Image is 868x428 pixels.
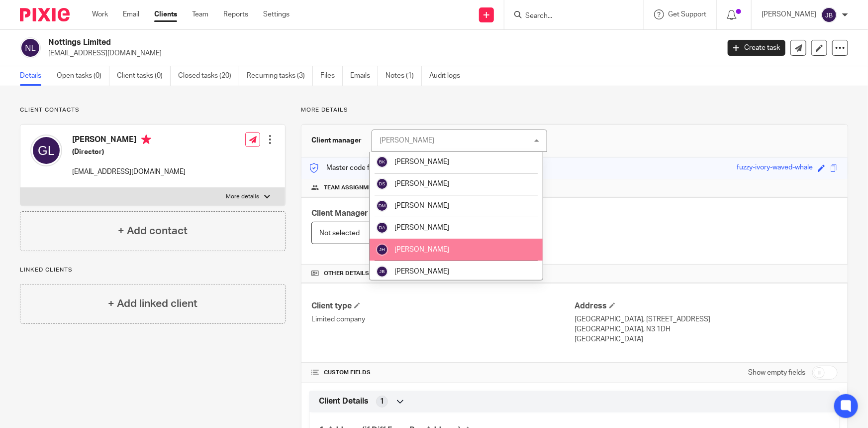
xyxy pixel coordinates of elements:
a: Clients [154,9,177,19]
p: Linked clients [20,266,286,274]
a: Closed tasks (20) [178,66,239,86]
img: svg%3E [30,135,62,166]
a: Files [320,66,343,86]
span: [PERSON_NAME] [394,180,449,187]
h3: Client manager [311,136,362,145]
h5: (Director) [72,147,186,157]
span: [PERSON_NAME] [394,224,449,231]
img: svg%3E [376,244,388,256]
a: Team [192,9,208,19]
a: Recurring tasks (3) [247,66,313,86]
p: More details [301,106,848,114]
a: Client tasks (0) [117,66,171,86]
h4: CUSTOM FIELDS [311,369,575,377]
div: fuzzy-ivory-waved-whale [737,162,813,174]
a: Open tasks (0) [57,66,109,86]
p: [EMAIL_ADDRESS][DOMAIN_NAME] [48,48,713,58]
img: svg%3E [376,222,388,234]
img: svg%3E [821,7,837,23]
h4: [PERSON_NAME] [72,135,186,147]
p: More details [226,193,259,201]
a: Reports [223,9,248,19]
h4: Client type [311,301,575,311]
i: Primary [141,135,151,144]
a: Create task [728,40,785,56]
span: Other details [324,270,369,278]
h2: Nottings Limited [48,37,580,48]
img: svg%3E [376,178,388,190]
span: Team assignments [324,184,383,192]
img: svg%3E [376,266,388,278]
span: [PERSON_NAME] [394,268,449,275]
p: [GEOGRAPHIC_DATA], [STREET_ADDRESS] [575,314,838,324]
h4: + Add linked client [108,296,197,311]
span: Client Manager [311,209,368,217]
span: [PERSON_NAME] [394,158,449,165]
img: svg%3E [376,200,388,212]
h4: Address [575,301,838,311]
p: [PERSON_NAME] [762,9,816,19]
a: Settings [263,9,289,19]
a: Emails [350,66,378,86]
p: Client contacts [20,106,286,114]
span: [PERSON_NAME] [394,246,449,253]
p: Limited company [311,314,575,324]
input: Search [524,12,614,21]
span: 1 [380,397,384,407]
img: Pixie [20,8,70,21]
label: Show empty fields [748,368,805,378]
p: [GEOGRAPHIC_DATA] [575,334,838,344]
a: Details [20,66,49,86]
a: Audit logs [429,66,468,86]
p: [GEOGRAPHIC_DATA], N3 1DH [575,324,838,334]
p: [EMAIL_ADDRESS][DOMAIN_NAME] [72,167,186,177]
a: Work [92,9,108,19]
span: [PERSON_NAME] [394,202,449,209]
img: svg%3E [20,37,41,58]
span: Client Details [319,396,369,407]
a: Notes (1) [386,66,422,86]
div: [PERSON_NAME] [380,137,434,144]
h4: + Add contact [118,223,188,239]
span: Not selected [319,230,360,237]
img: svg%3E [376,156,388,168]
a: Email [123,9,139,19]
p: Master code for secure communications and files [309,163,481,173]
span: Get Support [668,11,706,18]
